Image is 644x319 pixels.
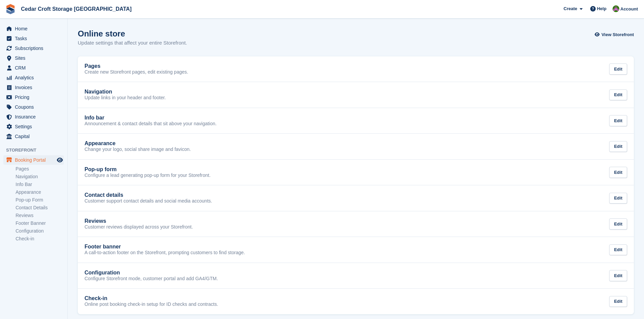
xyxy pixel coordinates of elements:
p: Create new Storefront pages, edit existing pages. [85,69,188,75]
a: Preview store [56,156,64,164]
a: menu [3,44,64,53]
a: menu [3,34,64,43]
span: Capital [15,132,55,141]
span: Coupons [15,102,55,112]
a: View Storefront [596,29,634,40]
span: Analytics [15,73,55,82]
h2: Check-in [85,295,108,301]
a: Pop-up form Configure a lead generating pop-up form for your Storefront. Edit [78,160,634,185]
h2: Footer banner [85,244,121,250]
a: Pop-up Form [16,197,64,203]
div: Edit [609,244,627,256]
a: menu [3,92,64,102]
a: Reviews [16,212,64,219]
img: stora-icon-8386f47178a22dfd0bd8f6a31ec36ba5ce8667c1dd55bd0f319d3a0aa187defe.svg [5,4,16,14]
a: Appearance Change your logo, social share image and favicon. Edit [78,134,634,159]
div: Edit [609,63,627,75]
a: Info Bar [16,181,64,188]
p: Update settings that affect your entire Storefront. [78,39,187,47]
a: Pages [16,166,64,172]
a: Appearance [16,189,64,195]
a: menu [3,53,64,63]
span: View Storefront [601,31,634,38]
p: Configure a lead generating pop-up form for your Storefront. [85,172,211,179]
a: menu [3,73,64,82]
p: Change your logo, social share image and favicon. [85,147,191,153]
a: Footer banner A call-to-action footer on the Storefront, prompting customers to find storage. Edit [78,237,634,263]
a: menu [3,83,64,92]
span: Help [597,5,606,12]
span: Storefront [6,147,67,154]
span: Subscriptions [15,44,55,53]
a: Check-in Online post booking check-in setup for ID checks and contracts. Edit [78,289,634,314]
p: Online post booking check-in setup for ID checks and contracts. [85,301,218,308]
a: Reviews Customer reviews displayed across your Storefront. Edit [78,211,634,237]
p: Configure Storefront mode, customer portal and add GA4/GTM. [85,276,218,282]
span: Pricing [15,92,55,102]
a: Navigation Update links in your header and footer. Edit [78,82,634,108]
p: Customer reviews displayed across your Storefront. [85,224,193,230]
div: Edit [609,115,627,126]
h2: Configuration [85,270,120,276]
span: Invoices [15,83,55,92]
span: Booking Portal [15,155,55,165]
h2: Pages [85,63,100,69]
div: Edit [609,141,627,152]
h2: Navigation [85,89,112,95]
h2: Info bar [85,115,104,121]
h1: Online store [78,29,187,38]
a: Info bar Announcement & contact details that sit above your navigation. Edit [78,108,634,134]
h2: Contact details [85,192,123,198]
a: Configuration [16,228,64,234]
a: Configuration Configure Storefront mode, customer portal and add GA4/GTM. Edit [78,263,634,289]
div: Edit [609,270,627,281]
span: Tasks [15,34,55,43]
a: Contact details Customer support contact details and social media accounts. Edit [78,185,634,211]
a: menu [3,102,64,112]
span: CRM [15,63,55,73]
span: Home [15,24,55,33]
a: Navigation [16,174,64,180]
span: Insurance [15,112,55,122]
a: Contact Details [16,205,64,211]
a: menu [3,112,64,122]
span: Create [564,5,577,12]
h2: Pop-up form [85,166,117,172]
span: Sites [15,53,55,63]
div: Edit [609,296,627,307]
a: Footer Banner [16,220,64,227]
a: Cedar Croft Storage [GEOGRAPHIC_DATA] [18,3,134,15]
p: Customer support contact details and social media accounts. [85,198,212,204]
div: Edit [609,193,627,204]
span: Settings [15,122,55,131]
a: menu [3,132,64,141]
h2: Appearance [85,140,116,147]
div: Edit [609,89,627,101]
p: Announcement & contact details that sit above your navigation. [85,121,217,127]
a: menu [3,63,64,73]
img: Mark Orchard [613,5,619,12]
p: Update links in your header and footer. [85,95,166,101]
a: Pages Create new Storefront pages, edit existing pages. Edit [78,56,634,82]
span: Account [620,6,638,12]
a: menu [3,122,64,131]
a: menu [3,155,64,165]
p: A call-to-action footer on the Storefront, prompting customers to find storage. [85,250,245,256]
h2: Reviews [85,218,106,224]
a: menu [3,24,64,33]
div: Edit [609,218,627,230]
div: Edit [609,167,627,178]
a: Check-in [16,236,64,242]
